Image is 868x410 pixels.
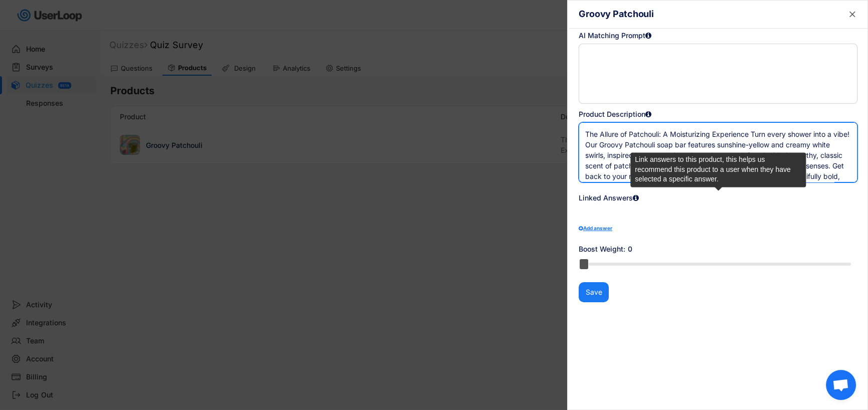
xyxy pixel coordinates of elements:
[849,9,855,20] text: 
[579,30,651,41] div: AI Matching Prompt
[628,244,632,254] div: 0
[847,10,857,20] button: 
[826,370,856,400] div: Open chat
[579,192,857,203] div: Linked Answers
[579,109,651,119] div: Product Description
[579,282,609,302] button: Save
[579,226,857,231] div: Add answer
[579,9,841,20] h6: Groovy Patchouli
[579,244,625,254] div: Boost Weight:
